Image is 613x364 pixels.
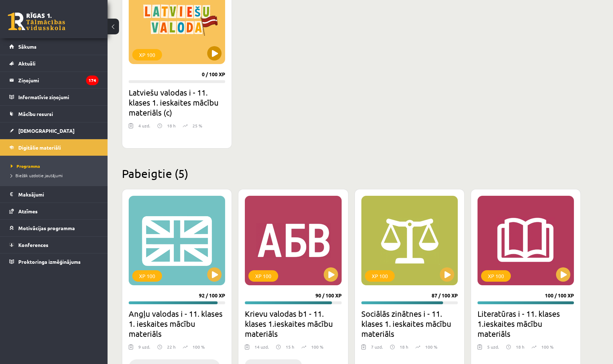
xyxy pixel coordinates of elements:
a: Ziņojumi174 [9,72,99,88]
div: 9 uzd. [138,344,150,354]
a: Sākums [9,38,99,55]
span: Sākums [18,43,37,50]
div: 14 uzd. [255,344,269,354]
p: 100 % [311,344,323,350]
a: Konferences [9,237,99,253]
p: 18 h [516,344,524,350]
a: Digitālie materiāli [9,139,99,156]
a: Motivācijas programma [9,220,99,236]
span: Konferences [18,242,48,248]
p: 18 h [167,122,176,129]
p: 100 % [541,344,553,350]
i: 174 [86,76,99,85]
span: Digitālie materiāli [18,144,61,151]
span: Atzīmes [18,208,38,214]
p: 100 % [425,344,437,350]
span: Mācību resursi [18,111,53,117]
div: XP 100 [365,270,395,282]
a: Rīgas 1. Tālmācības vidusskola [8,13,65,30]
div: XP 100 [481,270,511,282]
a: Mācību resursi [9,106,99,122]
span: [DEMOGRAPHIC_DATA] [18,127,75,134]
div: 7 uzd. [371,344,383,354]
p: 100 % [193,344,205,350]
legend: Maksājumi [18,186,99,203]
h2: Literatūras i - 11. klases 1.ieskaites mācību materiāls [477,309,574,339]
h2: Pabeigtie (5) [122,166,581,180]
div: XP 100 [132,49,162,60]
p: 25 % [193,122,202,129]
span: Programma [11,163,40,169]
div: XP 100 [248,270,278,282]
legend: Ziņojumi [18,72,99,88]
div: 4 uzd. [138,122,150,133]
p: 15 h [286,344,294,350]
a: Programma [11,163,100,169]
span: Biežāk uzdotie jautājumi [11,173,63,178]
h2: Sociālās zinātnes i - 11. klases 1. ieskaites mācību materiāls [361,309,458,339]
span: Proktoringa izmēģinājums [18,258,81,265]
span: Motivācijas programma [18,225,75,231]
div: 5 uzd. [487,344,499,354]
a: [DEMOGRAPHIC_DATA] [9,122,99,139]
p: 18 h [400,344,408,350]
a: Informatīvie ziņojumi [9,89,99,105]
h2: Krievu valodas b1 - 11. klases 1.ieskaites mācību materiāls [245,309,341,339]
p: 22 h [167,344,176,350]
h2: Latviešu valodas i - 11. klases 1. ieskaites mācību materiāls (c) [129,87,225,117]
a: Atzīmes [9,203,99,219]
h2: Angļu valodas i - 11. klases 1. ieskaites mācību materiāls [129,309,225,339]
div: XP 100 [132,270,162,282]
a: Proktoringa izmēģinājums [9,253,99,270]
a: Biežāk uzdotie jautājumi [11,172,100,179]
a: Maksājumi [9,186,99,203]
legend: Informatīvie ziņojumi [18,89,99,105]
a: Aktuāli [9,55,99,72]
span: Aktuāli [18,60,35,67]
